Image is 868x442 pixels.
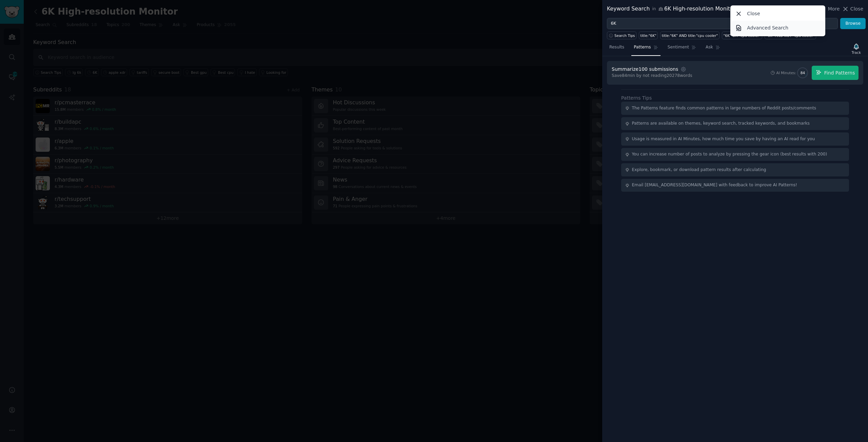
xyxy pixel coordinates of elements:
span: More [828,5,840,13]
p: Close [747,10,760,17]
span: 84 [801,70,805,75]
label: Patterns Tips [621,95,652,101]
button: Search Tips [607,31,636,39]
a: title:"6K" [639,31,658,39]
div: title:"6K" AND title:"cpu cooler" [662,33,718,38]
p: Advanced Search [747,24,788,31]
button: Browse [840,18,866,29]
a: Advanced Search [732,21,824,35]
a: Sentiment [665,42,698,56]
span: Close [850,5,863,13]
a: "6K" OR "cpu cooler" [722,31,762,39]
span: in [652,6,656,12]
div: "6K" OR "cpu cooler" [723,33,761,38]
span: Ask [706,44,713,50]
button: Track [849,42,863,56]
span: Results [609,44,624,50]
div: Patterns are available on themes, keyword search, tracked keywords, and bookmarks [632,121,810,127]
div: Track [852,50,861,55]
button: Close [842,5,863,13]
div: Keyword Search 6K High-resolution Monitor [607,5,735,13]
div: Usage is measured in AI Minutes, how much time you save by having an AI read for you [632,136,815,142]
span: Sentiment [668,44,689,50]
span: Search Tips [614,33,635,38]
span: Find Patterns [824,69,855,77]
input: Try a keyword related to your business [607,18,838,29]
div: Email [EMAIL_ADDRESS][DOMAIN_NAME] with feedback to improve AI Patterns! [632,182,797,188]
span: Patterns [634,44,651,50]
a: Patterns [631,42,660,56]
a: Ask [703,42,723,56]
div: AI Minutes: [776,70,796,75]
div: The Patterns feature finds common patterns in large numbers of Reddit posts/comments [632,105,816,111]
div: title:"6K" [640,33,656,38]
div: Save 84 min by not reading 20278 words [612,73,692,79]
div: Summarize 100 submissions [612,66,678,73]
a: title:"6K" AND title:"cpu cooler" [660,31,719,39]
a: Results [607,42,627,56]
button: Find Patterns [812,66,859,80]
div: Explore, bookmark, or download pattern results after calculating [632,167,766,173]
button: More [821,5,840,13]
div: You can increase number of posts to analyze by pressing the gear icon (best results with 200) [632,151,827,157]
